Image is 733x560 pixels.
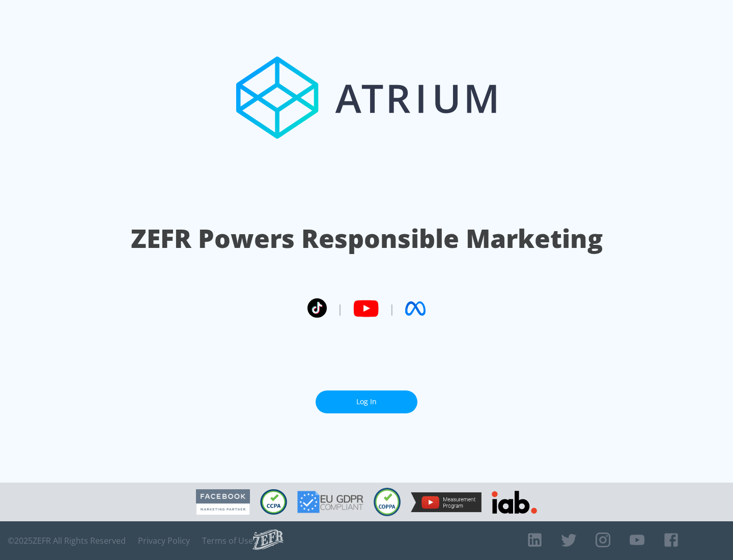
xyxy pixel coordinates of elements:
a: Log In [316,390,417,413]
img: IAB [492,491,537,514]
span: © 2025 ZEFR All Rights Reserved [8,536,126,546]
span: | [337,301,343,316]
a: Terms of Use [202,536,253,546]
img: GDPR Compliant [297,491,363,513]
span: | [389,301,395,316]
a: Privacy Policy [138,536,190,546]
h1: ZEFR Powers Responsible Marketing [131,221,603,256]
img: YouTube Measurement Program [411,492,482,512]
img: COPPA Compliant [374,488,401,516]
img: Facebook Marketing Partner [196,489,250,515]
img: CCPA Compliant [260,489,287,515]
